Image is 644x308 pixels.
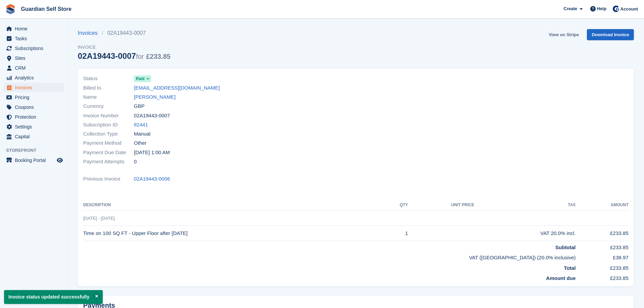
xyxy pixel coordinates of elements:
span: Manual [134,130,150,138]
span: Tasks [15,34,55,43]
span: Subscriptions [15,44,55,53]
a: menu [3,53,64,63]
a: menu [3,63,64,73]
div: 02A19443-0007 [78,51,170,61]
p: Invoice status updated successfully [4,290,103,304]
a: menu [3,112,64,122]
span: Create [564,5,577,12]
a: Paid [134,75,151,82]
a: menu [3,44,64,53]
span: Invoice [78,44,170,51]
img: stora-icon-8386f47178a22dfd0bd8f6a31ec36ba5ce8667c1dd55bd0f319d3a0aa187defe.svg [5,4,16,14]
span: 02A19443-0007 [134,112,170,120]
span: Subscription ID [83,121,134,129]
th: Amount [576,200,628,211]
span: Account [620,6,638,13]
span: Storefront [6,147,67,154]
span: Collection Type [83,130,134,138]
a: menu [3,93,64,102]
a: menu [3,122,64,132]
span: CRM [15,63,55,73]
span: Capital [15,132,55,141]
td: VAT ([GEOGRAPHIC_DATA]) (20.0% inclusive) [83,251,576,262]
span: Payment Due Date [83,149,134,157]
span: Analytics [15,73,55,82]
th: Unit Price [408,200,474,211]
div: VAT 20.0% incl. [474,230,576,237]
th: Description [83,200,384,211]
strong: Subtotal [555,244,576,250]
span: Status [83,75,134,82]
span: Name [83,93,134,101]
a: View on Stripe [546,29,581,40]
span: Payment Method [83,139,134,147]
a: 82441 [134,121,148,129]
nav: breadcrumbs [78,29,170,37]
span: Billed to [83,84,134,92]
span: 0 [134,158,137,166]
span: Invoices [15,83,55,92]
a: menu [3,73,64,82]
td: £233.85 [576,272,628,282]
span: for [136,53,144,60]
th: QTY [384,200,408,211]
a: Invoices [78,29,102,37]
td: £233.85 [576,241,628,251]
span: Settings [15,122,55,132]
td: 1 [384,226,408,241]
span: Help [597,5,606,12]
a: menu [3,83,64,92]
span: Other [134,139,147,147]
time: 2025-09-07 00:00:00 UTC [134,149,170,157]
span: Protection [15,112,55,122]
span: [DATE] - [DATE] [83,216,115,221]
a: menu [3,102,64,112]
a: menu [3,24,64,33]
span: Coupons [15,102,55,112]
a: menu [3,156,64,165]
td: Time on 100 SQ FT - Upper Floor after [DATE] [83,226,384,241]
a: [EMAIL_ADDRESS][DOMAIN_NAME] [134,84,220,92]
a: menu [3,34,64,43]
strong: Total [564,265,576,271]
span: Sites [15,53,55,63]
strong: Amount due [546,275,576,281]
td: £38.97 [576,251,628,262]
span: Previous Invoice [83,175,134,183]
th: Tax [474,200,576,211]
a: Preview store [56,156,64,164]
span: Payment Attempts [83,158,134,166]
a: Guardian Self Store [18,3,74,15]
a: menu [3,132,64,141]
span: GBP [134,102,145,110]
a: [PERSON_NAME] [134,93,175,101]
span: Currency [83,102,134,110]
a: 02A19443-0006 [134,175,170,183]
span: Pricing [15,93,55,102]
span: Paid [136,76,144,82]
img: Tom Scott [613,5,619,12]
span: Booking Portal [15,156,55,165]
td: £233.85 [576,226,628,241]
td: £233.85 [576,262,628,272]
span: Invoice Number [83,112,134,120]
span: Home [15,24,55,33]
a: Download Invoice [587,29,634,40]
span: £233.85 [146,53,170,60]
